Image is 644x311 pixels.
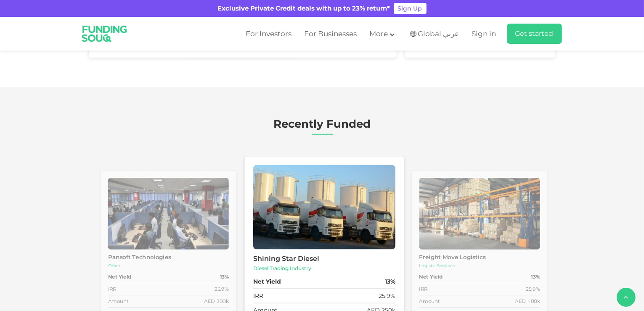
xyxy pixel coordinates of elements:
strong: 13% [385,277,395,286]
div: Exclusive Private Credit deals with up to 23% return* [218,4,390,13]
img: Business Image [108,178,228,249]
span: Sign in [472,29,496,38]
div: Diesel Trading Industry [253,265,395,272]
div: Shining Star Diesel [253,254,395,264]
span: Recently Funded [273,117,371,131]
div: IRR [108,285,116,293]
div: AED 300k [204,298,229,305]
img: SA Flag [410,31,416,37]
span: Global عربي [418,29,459,39]
div: AED 400k [515,298,540,305]
div: Amount [108,298,128,305]
strong: 13% [531,273,540,281]
div: 25.9% [525,285,540,293]
div: Logistic Services [419,263,540,269]
a: For Investors [244,27,294,41]
a: Sign in [470,27,496,41]
img: Business Image [253,165,395,249]
img: Logo [76,19,133,49]
div: Amount [419,298,440,305]
a: For Businesses [302,27,359,41]
div: Freight Move Logistics [419,253,540,262]
strong: Net Yield [253,277,281,286]
div: Other [108,263,228,269]
strong: 13% [220,273,228,281]
div: 25.9% [214,285,228,293]
span: More [369,29,388,38]
img: Business Image [419,178,540,249]
div: IRR [253,292,263,300]
strong: Net Yield [419,273,443,281]
span: Get started [515,29,554,38]
div: IRR [419,285,427,293]
button: back [617,288,636,307]
div: 25.9% [379,292,395,300]
div: Pansoft Technologies [108,253,228,262]
strong: Net Yield [108,273,131,281]
a: Sign Up [394,3,427,14]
